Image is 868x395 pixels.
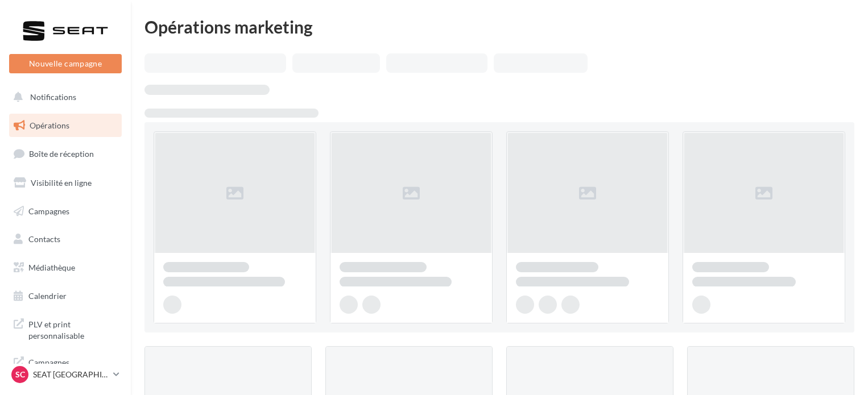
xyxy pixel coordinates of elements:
a: Campagnes DataOnDemand [7,350,124,384]
a: SC SEAT [GEOGRAPHIC_DATA] [9,364,122,385]
span: Médiathèque [28,263,75,272]
p: SEAT [GEOGRAPHIC_DATA] [33,369,109,380]
span: Boîte de réception [29,149,94,159]
span: Calendrier [28,291,67,301]
button: Notifications [7,85,119,109]
div: Opérations marketing [144,18,854,35]
span: Campagnes [28,206,69,215]
a: Boîte de réception [7,142,124,166]
span: PLV et print personnalisable [28,317,117,341]
span: Contacts [28,234,60,244]
a: Visibilité en ligne [7,171,124,195]
span: Opérations [30,120,69,130]
button: Nouvelle campagne [9,54,122,73]
a: Campagnes [7,199,124,223]
span: Notifications [30,92,76,102]
span: SC [15,369,25,380]
span: Campagnes DataOnDemand [28,355,117,379]
a: Contacts [7,227,124,251]
a: Médiathèque [7,256,124,280]
a: Opérations [7,114,124,138]
a: Calendrier [7,284,124,308]
a: PLV et print personnalisable [7,312,124,346]
span: Visibilité en ligne [31,178,92,188]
